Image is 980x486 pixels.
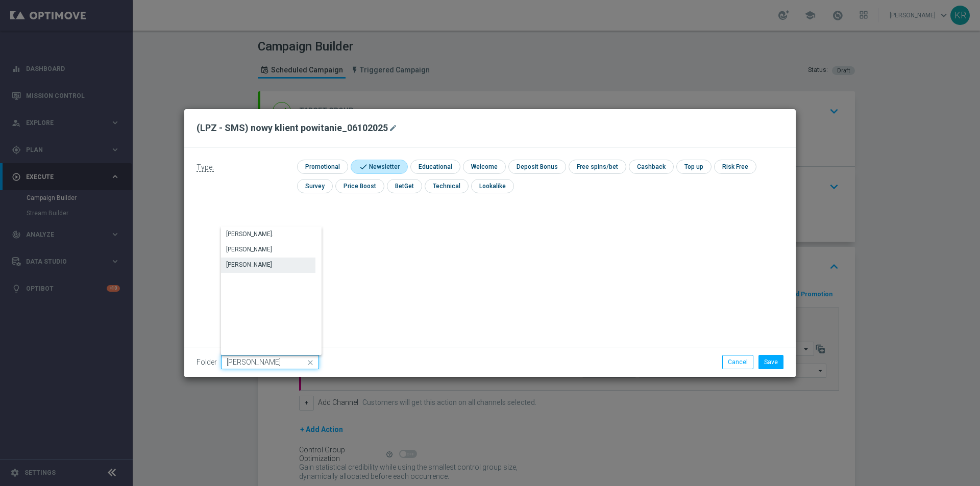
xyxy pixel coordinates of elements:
div: [PERSON_NAME] [226,245,272,254]
label: Folder [197,358,217,367]
input: Quick find [221,355,319,369]
button: Cancel [722,355,753,369]
button: Save [758,355,783,369]
div: [PERSON_NAME]. [226,229,274,239]
button: mode_edit [388,122,401,134]
span: Type: [197,163,214,172]
div: Press SPACE to select this row. [221,227,315,242]
div: Press SPACE to select this row. [221,242,315,258]
i: mode_edit [389,124,397,132]
h2: (LPZ - SMS) nowy klient powitanie_06102025 [197,122,388,134]
i: close [306,355,316,370]
div: [PERSON_NAME] [226,260,272,269]
div: Press SPACE to select this row. [221,258,315,273]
